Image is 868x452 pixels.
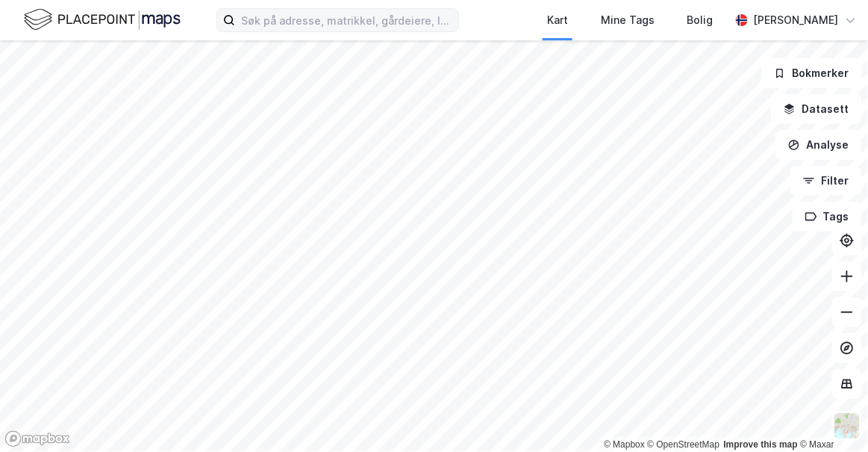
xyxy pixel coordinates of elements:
div: Mine Tags [601,11,655,29]
div: [PERSON_NAME] [754,11,839,29]
input: Søk på adresse, matrikkel, gårdeiere, leietakere eller personer [235,9,458,31]
iframe: Chat Widget [793,380,868,452]
div: Kart [547,11,568,29]
div: Bolig [687,11,714,29]
img: logo.f888ab2527a4732fd821a326f86c7f29.svg [24,7,181,33]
